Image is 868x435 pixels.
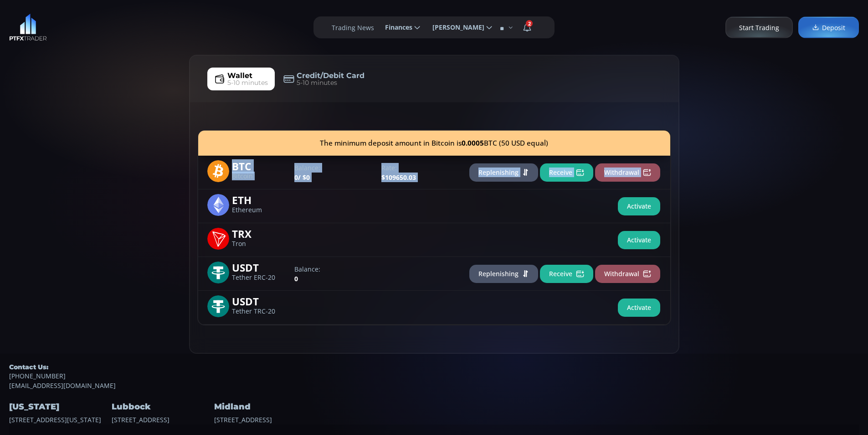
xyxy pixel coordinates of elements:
span: Deposit [812,23,845,32]
span: USDT [232,262,288,272]
h4: [US_STATE] [9,399,109,414]
button: Withdrawal [595,163,660,182]
span: Start Trading [739,23,779,32]
h4: Lubbock [112,399,212,414]
a: [PHONE_NUMBER] [9,371,859,381]
button: Activate [618,299,660,317]
span: BTC [232,160,288,171]
a: Wallet5-10 minutes [207,68,275,90]
span: Tron [232,241,288,247]
span: TRX [232,228,288,238]
button: Receive [540,265,593,283]
button: Replenishing [469,163,538,182]
label: Trading News [332,23,374,32]
a: Deposit [798,17,859,38]
span: Tether ERC-20 [232,275,288,281]
div: The minimum deposit amount in Bitcoin is BTC (50 USD equal) [198,131,670,156]
div: $109650.03 [377,163,464,182]
button: Receive [540,163,593,182]
button: Activate [618,231,660,249]
div: 0 [290,163,377,182]
span: ETH [232,194,288,204]
h5: Contact Us: [9,363,859,371]
span: Finances [379,18,412,37]
span: Tether TRC-20 [232,309,288,314]
a: Start Trading [725,17,793,38]
h4: Midland [214,399,314,414]
b: 0.0005 [462,138,484,148]
button: Activate [618,197,660,215]
a: Credit/Debit Card5-10 minutes [277,68,371,90]
span: / $0 [298,173,310,182]
span: 2 [526,20,533,27]
div: [STREET_ADDRESS][US_STATE] [9,390,109,424]
button: Withdrawal [595,265,660,283]
div: [STREET_ADDRESS] [214,390,314,424]
label: Balance: [294,264,372,274]
label: Rate: [381,163,459,173]
span: Credit/Debit Card [297,70,365,81]
button: Replenishing [469,265,538,283]
span: Wallet [227,70,252,81]
div: 0 [290,264,377,283]
div: [STREET_ADDRESS] [112,390,212,424]
span: Ethereum [232,207,288,213]
label: Balance: [294,163,372,173]
span: USDT [232,295,288,306]
span: [PERSON_NAME] [426,18,484,37]
img: LOGO [9,14,47,41]
div: [EMAIL_ADDRESS][DOMAIN_NAME] [9,363,859,390]
span: 5-10 minutes [227,78,268,88]
span: 5-10 minutes [297,78,337,88]
span: Bitcoin [232,173,288,179]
